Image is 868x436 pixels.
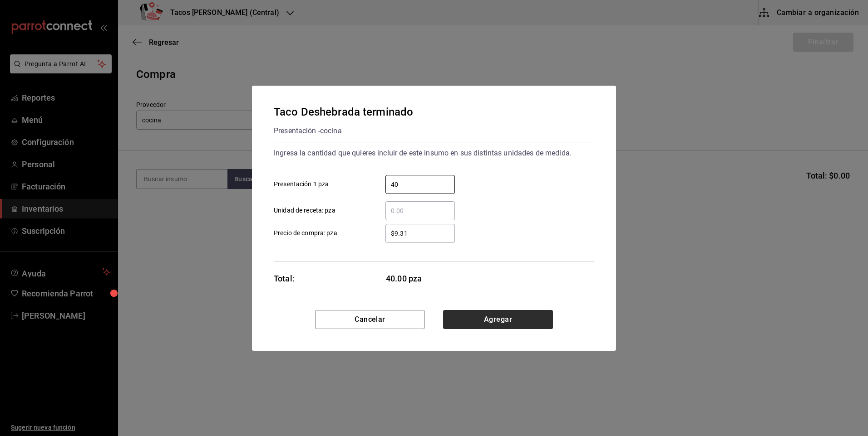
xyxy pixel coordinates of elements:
[274,146,594,160] div: Ingresa la cantidad que quieres incluir de este insumo en sus distintas unidades de medida.
[274,124,413,138] div: Presentación - cocina
[385,179,455,190] input: Presentación 1 pza
[274,104,413,120] div: Taco Deshebrada terminado
[385,228,455,239] input: Precio de compra: pza
[274,179,329,189] span: Presentación 1 pza
[274,206,335,215] span: Unidad de receta: pza
[386,272,455,285] span: 40.00 pza
[315,310,425,329] button: Cancelar
[443,310,553,329] button: Agregar
[274,228,337,238] span: Precio de compra: pza
[385,205,455,216] input: Unidad de receta: pza
[274,272,295,285] div: Total:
